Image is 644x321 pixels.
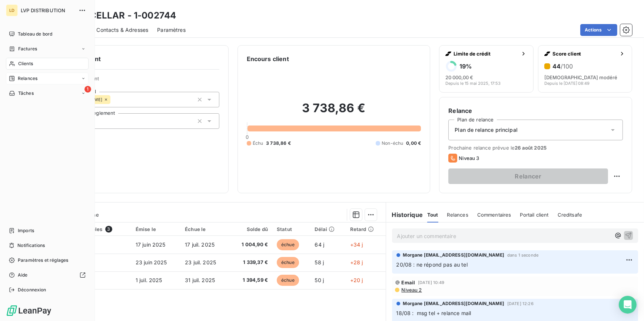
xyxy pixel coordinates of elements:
[136,277,162,283] span: 1 juil. 2025
[552,51,616,57] span: Score client
[136,241,166,248] span: 17 juin 2025
[477,212,511,218] span: Commentaires
[382,140,403,147] span: Non-échu
[60,76,219,86] span: Propriétés Client
[18,31,52,37] span: Tableau de bord
[84,86,91,93] span: 1
[6,87,89,99] a: 1Tâches
[396,310,471,316] span: 18/08 : msg tel + relance mail
[520,212,549,218] span: Portail client
[402,280,415,285] span: Email
[544,81,590,86] span: Depuis le [DATE] 08:49
[454,51,517,57] span: Limite de crédit
[6,43,89,55] a: Factures
[459,63,472,70] h6: 19 %
[277,239,299,250] span: échue
[6,225,89,237] a: Imports
[185,226,225,232] div: Échue le
[448,106,623,115] h6: Relance
[45,54,219,63] h6: Informations client
[6,73,89,84] a: Relances
[18,90,34,97] span: Tâches
[315,241,325,248] span: 64 j
[18,46,37,52] span: Factures
[234,241,268,248] span: 1 004,90 €
[94,118,100,124] input: Ajouter une valeur
[544,74,618,80] span: [DEMOGRAPHIC_DATA] modéré
[315,259,324,265] span: 58 j
[406,140,421,147] span: 0,00 €
[459,155,479,161] span: Niveau 3
[185,259,216,265] span: 23 juil. 2025
[350,277,363,283] span: +20 j
[246,134,249,140] span: 0
[439,45,533,93] button: Limite de crédit19%20 000,00 €Depuis le 15 mai 2025, 17:53
[350,259,363,265] span: +28 j
[427,212,438,218] span: Tout
[558,212,582,218] span: Creditsafe
[538,45,632,93] button: Score client44/100[DEMOGRAPHIC_DATA] modéréDepuis le [DATE] 08:49
[18,287,46,293] span: Déconnexion
[6,28,89,40] a: Tableau de bord
[580,24,617,36] button: Actions
[277,226,306,232] div: Statut
[507,301,534,306] span: [DATE] 12:26
[445,81,501,86] span: Depuis le 15 mai 2025, 17:53
[507,253,538,257] span: dans 1 seconde
[96,26,148,34] span: Contacts & Adresses
[515,145,547,151] span: 26 août 2025
[561,63,573,70] span: /100
[6,58,89,70] a: Clients
[277,257,299,268] span: échue
[185,277,215,283] span: 31 juil. 2025
[65,9,176,22] h3: VAPECELLAR - 1-002744
[234,226,268,232] div: Solde dû
[110,96,116,103] input: Ajouter une valeur
[105,226,112,233] span: 3
[157,26,186,34] span: Paramètres
[6,305,52,317] img: Logo LeanPay
[350,226,381,232] div: Retard
[447,212,468,218] span: Relances
[619,296,637,314] div: Open Intercom Messenger
[445,74,473,80] span: 20 000,00 €
[21,7,74,13] span: LVP DISTRIBUTION
[18,60,33,67] span: Clients
[350,241,363,248] span: +34 j
[403,300,504,307] span: Morgane [EMAIL_ADDRESS][DOMAIN_NAME]
[315,226,341,232] div: Délai
[455,126,518,134] span: Plan de relance principal
[234,277,268,284] span: 1 394,59 €
[234,259,268,266] span: 1 339,37 €
[396,261,468,268] span: 20/08 : ne répond pas au tel
[253,140,263,147] span: Échu
[277,275,299,286] span: échue
[6,254,89,266] a: Paramètres et réglages
[6,4,18,16] div: LD
[448,168,608,184] button: Relancer
[448,145,623,151] span: Prochaine relance prévue le
[18,257,68,264] span: Paramètres et réglages
[18,272,28,278] span: Aide
[386,210,423,219] h6: Historique
[17,242,45,249] span: Notifications
[247,101,421,123] h2: 3 738,86 €
[266,140,291,147] span: 3 738,86 €
[6,269,89,281] a: Aide
[18,227,34,234] span: Imports
[136,259,167,265] span: 23 juin 2025
[18,75,37,82] span: Relances
[247,54,289,63] h6: Encours client
[401,287,422,293] span: Niveau 2
[136,226,176,232] div: Émise le
[315,277,324,283] span: 50 j
[552,63,573,70] h6: 44
[418,280,444,285] span: [DATE] 10:49
[185,241,215,248] span: 17 juil. 2025
[403,252,504,258] span: Morgane [EMAIL_ADDRESS][DOMAIN_NAME]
